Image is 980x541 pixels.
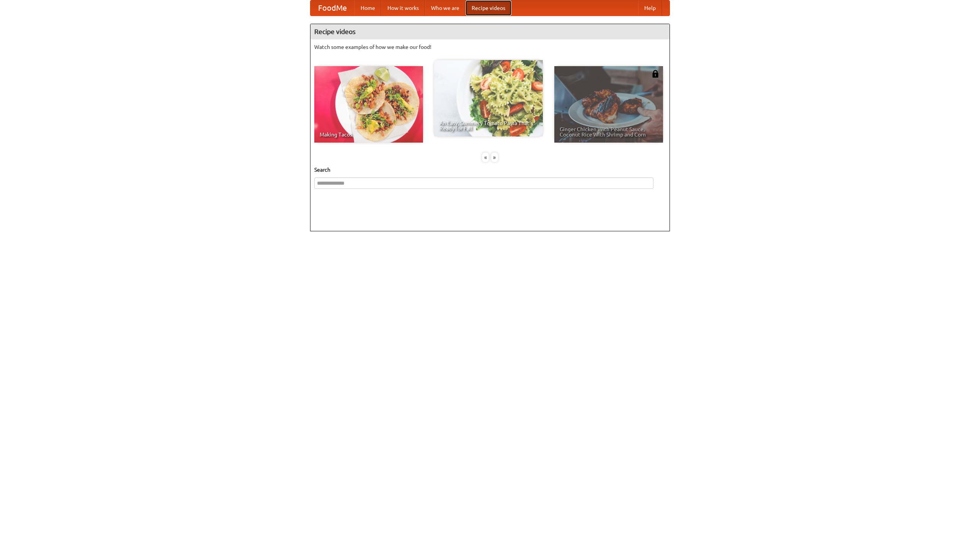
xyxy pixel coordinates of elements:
a: An Easy, Summery Tomato Pasta That's Ready for Fall [434,60,543,136]
div: « [482,153,489,162]
a: Home [354,0,381,16]
h5: Search [314,166,666,174]
a: How it works [381,0,425,16]
img: 483408.png [652,70,659,78]
a: Making Tacos [314,66,423,143]
a: Recipe videos [465,0,511,16]
a: Help [638,0,662,16]
span: Making Tacos [320,132,418,137]
a: FoodMe [310,0,354,16]
a: Who we are [425,0,465,16]
div: » [491,153,498,162]
h4: Recipe videos [310,24,670,39]
span: An Easy, Summery Tomato Pasta That's Ready for Fall [439,120,537,131]
p: Watch some examples of how we make our food! [314,43,666,51]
